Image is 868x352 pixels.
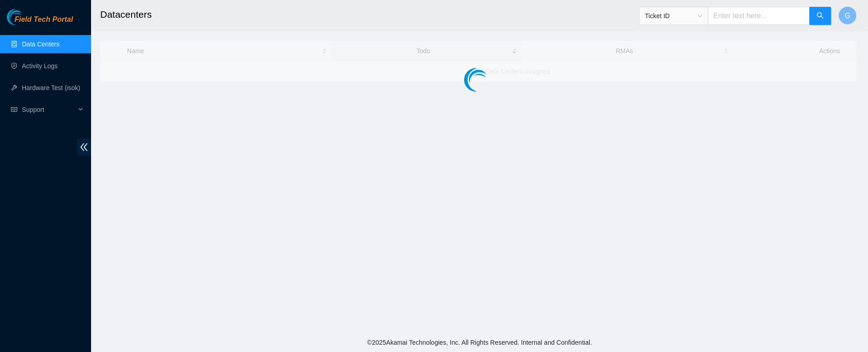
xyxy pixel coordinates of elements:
span: read [11,106,17,113]
a: Hardware Test (isok) [22,84,80,91]
span: Ticket ID [645,9,702,23]
span: Field Tech Portal [15,15,73,24]
img: Akamai Technologies [7,9,46,25]
a: Data Centers [22,40,59,48]
button: search [809,7,831,25]
footer: © 2025 Akamai Technologies, Inc. All Rights Reserved. Internal and Confidential. [91,333,868,352]
span: G [845,10,850,21]
a: Akamai TechnologiesField Tech Portal [7,16,73,28]
button: G [838,6,857,25]
span: search [817,12,824,20]
a: Activity Logs [22,62,58,70]
input: Enter text here... [708,7,810,25]
span: Support [22,101,76,119]
span: double-left [77,139,91,156]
